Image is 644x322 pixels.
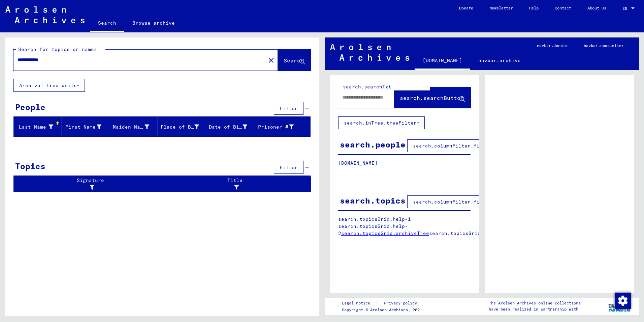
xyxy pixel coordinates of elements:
div: Date of Birth [209,124,247,131]
mat-header-cell: Prisoner # [254,117,310,136]
p: [DOMAIN_NAME] [338,160,471,167]
div: First Name [65,122,110,132]
mat-header-cell: Date of Birth [206,117,254,136]
mat-header-cell: First Name [62,117,110,136]
mat-label: search.searchTxt [343,84,391,90]
button: Clear [264,53,278,67]
mat-label: Search for topics or names [18,46,97,52]
div: Title [174,177,304,191]
span: EN [622,6,630,11]
div: | [342,300,425,307]
button: search.inTree.treeFilter [338,116,425,129]
mat-header-cell: Place of Birth [158,117,206,136]
div: Signature [17,177,172,191]
span: search.columnFilter.filter [413,199,491,205]
button: search.columnFilter.filter [407,139,497,152]
button: search.searchButton [394,87,471,108]
mat-icon: close [267,56,275,64]
img: Change consent [615,293,631,309]
span: Search [284,57,304,64]
span: Filter [280,164,298,170]
p: have been realized in partnership with [489,306,581,312]
div: Prisoner # [257,124,294,131]
div: Prisoner # [257,122,302,132]
p: search.topicsGrid.help-1 search.topicsGrid.help-2 search.topicsGrid.manually. [338,216,471,237]
button: Filter [274,161,303,174]
img: Arolsen_neg.svg [330,44,409,61]
button: search.columnFilter.filter [407,195,497,208]
img: Arolsen_neg.svg [5,6,85,23]
div: Topics [15,160,45,172]
a: search.topicsGrid.archiveTree [341,230,429,236]
div: Title [174,177,297,191]
a: Browse archive [124,15,183,31]
a: Privacy policy [379,300,425,307]
a: Search [90,15,124,32]
a: navbar.archive [470,52,529,69]
div: Maiden Name [113,124,150,131]
a: [DOMAIN_NAME] [415,52,470,70]
div: First Name [65,124,101,131]
span: Filter [280,105,298,111]
div: search.topics [340,194,406,207]
div: People [15,101,45,113]
div: Date of Birth [209,122,256,132]
div: Last Name [17,122,62,132]
p: Copyright © Arolsen Archives, 2021 [342,307,425,313]
p: The Arolsen Archives online collections [489,300,581,306]
button: Archival tree units [13,79,85,92]
mat-header-cell: Maiden Name [110,117,158,136]
img: yv_logo.png [607,298,632,315]
a: navbar.donate [529,37,576,54]
a: navbar.newsletter [576,37,632,54]
div: Signature [17,177,166,191]
div: Last Name [17,124,53,131]
div: Maiden Name [113,122,158,132]
div: Place of Birth [161,124,199,131]
div: Change consent [614,292,631,308]
span: search.searchButton [400,95,464,101]
button: Search [278,50,311,71]
div: Place of Birth [161,122,207,132]
div: search.people [340,138,406,151]
a: Legal notice [342,300,376,307]
button: Filter [274,102,303,115]
span: search.columnFilter.filter [413,143,491,149]
mat-header-cell: Last Name [14,117,62,136]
